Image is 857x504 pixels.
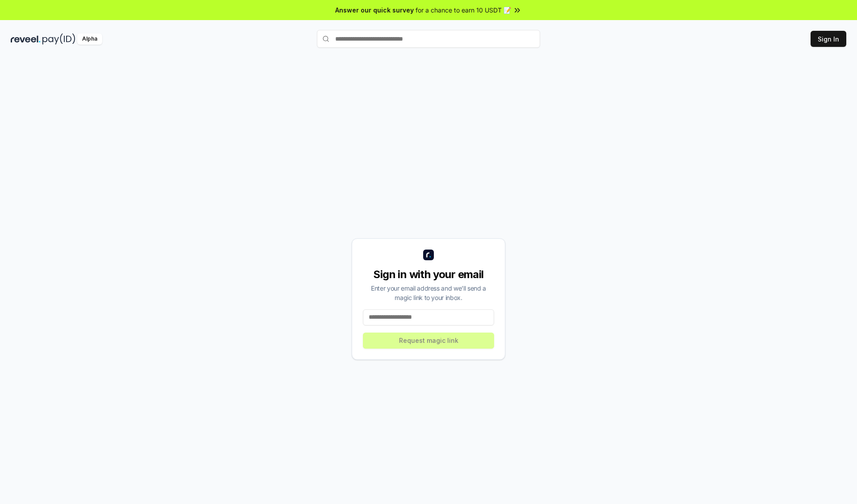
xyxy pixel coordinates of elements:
span: Answer our quick survey [335,5,414,15]
div: Enter your email address and we’ll send a magic link to your inbox. [363,283,494,302]
img: pay_id [42,33,75,45]
img: logo_small [423,250,434,260]
div: Alpha [77,33,102,45]
img: reveel_dark [11,33,41,45]
div: Sign in with your email [363,267,494,282]
button: Sign In [811,31,846,47]
span: for a chance to earn 10 USDT 📝 [416,5,511,15]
